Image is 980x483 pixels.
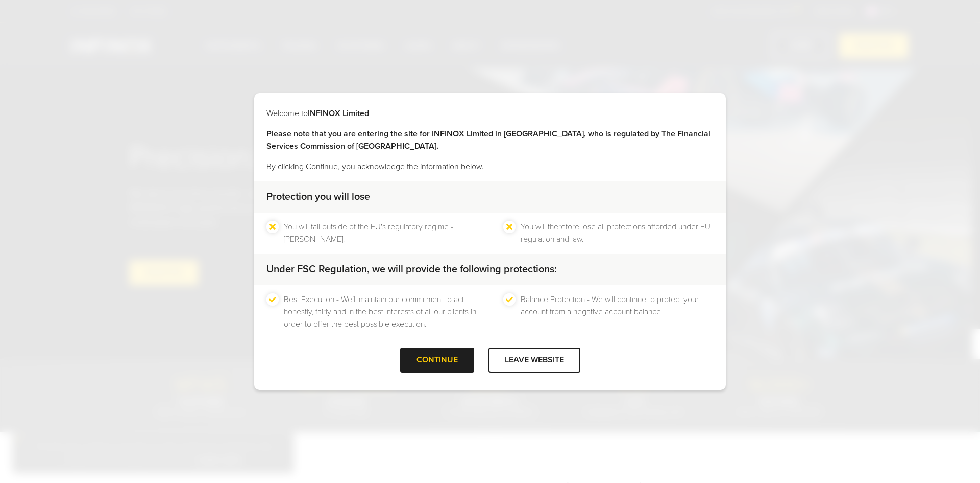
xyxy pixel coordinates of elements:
li: You will fall outside of the EU's regulatory regime - [PERSON_NAME]. [284,221,477,245]
li: You will therefore lose all protections afforded under EU regulation and law. [521,221,714,245]
p: By clicking Continue, you acknowledge the information below. [266,160,714,173]
strong: Under FSC Regulation, we will provide the following protections: [266,263,557,275]
div: CONTINUE [400,348,474,373]
p: Welcome to [266,107,714,120]
strong: Protection you will lose [266,191,370,203]
div: LEAVE WEBSITE [488,348,580,373]
li: Best Execution - We’ll maintain our commitment to act honestly, fairly and in the best interests ... [284,293,477,330]
strong: INFINOX Limited [308,108,369,119]
li: Balance Protection - We will continue to protect your account from a negative account balance. [521,293,714,330]
strong: Please note that you are entering the site for INFINOX Limited in [GEOGRAPHIC_DATA], who is regul... [266,129,710,151]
